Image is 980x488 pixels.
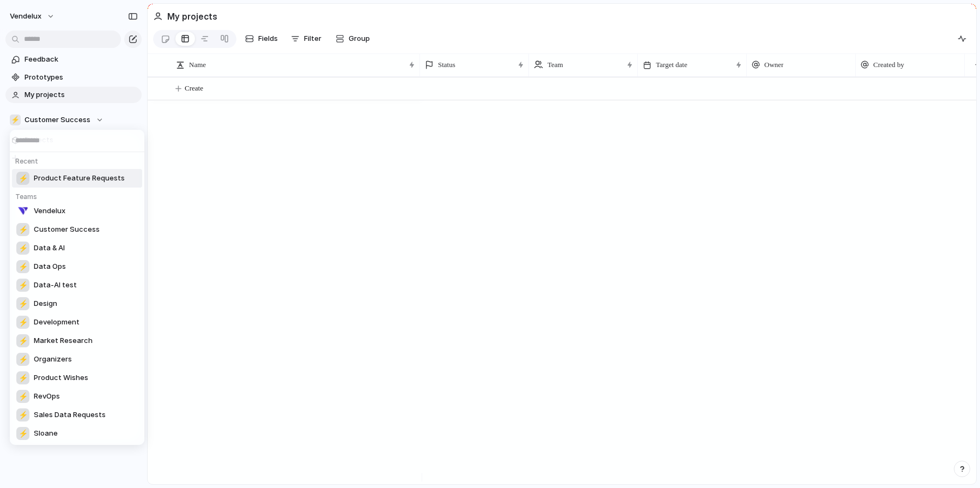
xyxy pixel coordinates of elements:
span: Data-AI test [34,280,77,291]
div: ⚡ [16,353,29,366]
div: ⚡ [16,390,29,403]
div: ⚡ [16,242,29,255]
span: Vendelux [34,206,65,216]
div: ⚡ [16,408,29,421]
div: ⚡ [16,334,29,347]
span: Development [34,317,80,328]
span: Sloane [34,428,58,439]
span: Market Research [34,335,93,346]
div: ⚡ [16,297,29,310]
span: Design [34,298,57,309]
div: ⚡ [16,371,29,384]
span: Data & AI [34,243,65,254]
span: RevOps [34,391,60,402]
div: ⚡ [16,223,29,236]
span: Data Ops [34,261,66,272]
div: ⚡ [16,427,29,440]
div: ⚡ [16,279,29,292]
div: ⚡ [16,316,29,329]
h5: Recent [12,152,145,166]
span: Product Feature Requests [34,173,125,184]
span: Customer Success [34,224,100,235]
h5: Teams [12,188,145,202]
div: ⚡ [16,172,29,185]
span: Sales Data Requests [34,409,106,420]
div: ⚡ [16,260,29,273]
span: Product Wishes [34,372,88,383]
span: Organizers [34,354,72,365]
